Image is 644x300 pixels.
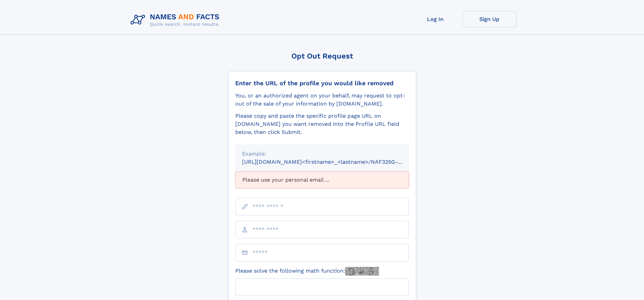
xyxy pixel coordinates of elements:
div: You, or an authorized agent on your behalf, may request to opt-out of the sale of your informatio... [235,92,409,108]
div: Enter the URL of the profile you would like removed [235,79,409,87]
label: Please solve the following math function: [235,267,379,276]
a: Log In [408,11,462,27]
small: [URL][DOMAIN_NAME]<firstname>_<lastname>/NAF325G-xxxxxxxx [242,159,422,165]
a: Sign Up [462,11,517,27]
div: Example: [242,150,402,158]
img: Logo Names and Facts [128,11,225,29]
div: Please copy and paste the specific profile page URL on [DOMAIN_NAME] you want removed into the Pr... [235,112,409,136]
div: Please use your personal email ... [235,171,409,188]
div: Opt Out Request [228,52,416,60]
